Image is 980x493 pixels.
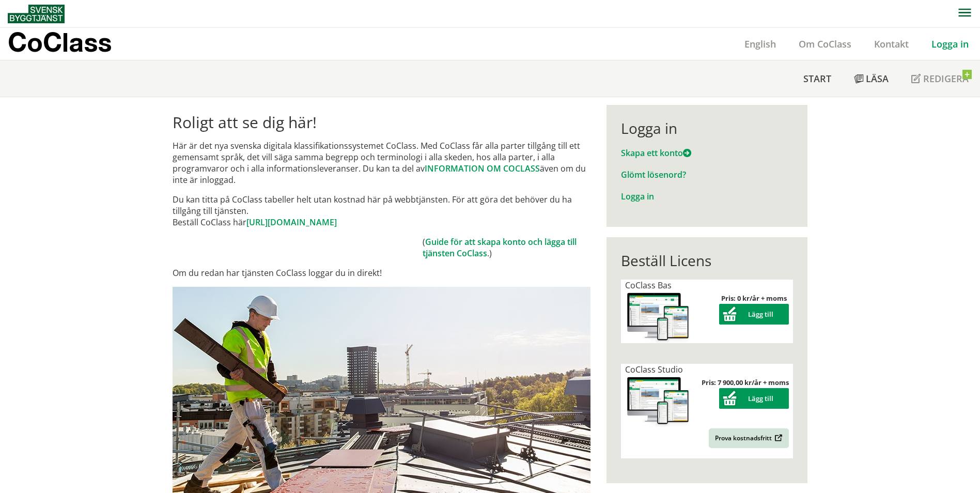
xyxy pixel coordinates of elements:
a: Lägg till [719,394,789,403]
div: Beställ Licens [621,252,793,269]
span: Start [803,72,831,85]
a: Om CoClass [787,38,863,50]
td: ( .) [423,236,590,259]
span: CoClass Studio [625,364,683,375]
img: Outbound.png [773,434,783,442]
p: Om du redan har tjänsten CoClass loggar du in direkt! [173,267,590,279]
strong: Pris: 7 900,00 kr/år + moms [702,378,789,387]
img: coclass-license.jpg [625,291,691,343]
strong: Pris: 0 kr/år + moms [721,294,787,303]
img: Svensk Byggtjänst [8,5,65,23]
a: CoClass [8,28,134,60]
a: Läsa [843,60,900,97]
button: Lägg till [719,388,789,409]
span: Läsa [866,72,889,85]
p: Du kan titta på CoClass tabeller helt utan kostnad här på webbtjänsten. För att göra det behöver ... [173,194,590,228]
a: English [733,38,787,50]
h1: Roligt att se dig här! [173,113,590,132]
p: Här är det nya svenska digitala klassifikationssystemet CoClass. Med CoClass får alla parter till... [173,140,590,186]
span: CoClass Bas [625,280,672,291]
img: coclass-license.jpg [625,375,691,427]
a: Logga in [621,191,654,202]
a: Glömt lösenord? [621,169,686,180]
a: Kontakt [863,38,920,50]
button: Lägg till [719,304,789,325]
div: Logga in [621,119,793,137]
a: Start [792,60,843,97]
a: [URL][DOMAIN_NAME] [246,217,337,228]
a: Guide för att skapa konto och lägga till tjänsten CoClass [423,236,577,259]
a: Skapa ett konto [621,147,691,159]
a: Logga in [920,38,980,50]
a: Lägg till [719,310,789,319]
p: CoClass [8,36,112,48]
a: Prova kostnadsfritt [709,428,789,448]
a: INFORMATION OM COCLASS [425,163,540,174]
